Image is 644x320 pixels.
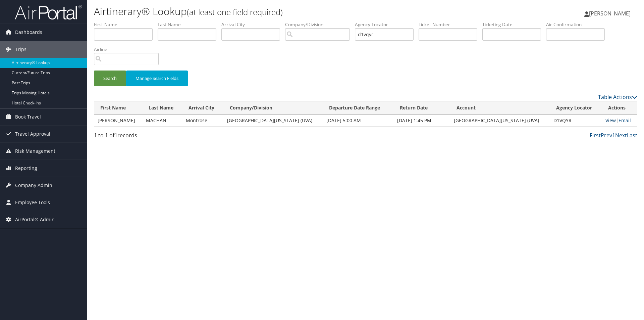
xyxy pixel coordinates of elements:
[450,101,550,115] th: Account: activate to sort column ascending
[94,71,126,86] button: Search
[615,132,627,139] a: Next
[15,126,50,142] span: Travel Approval
[323,101,394,115] th: Departure Date Range: activate to sort column ascending
[602,115,637,127] td: |
[627,132,637,139] a: Last
[450,115,550,127] td: [GEOGRAPHIC_DATA][US_STATE] (UVA)
[15,194,50,211] span: Employee Tools
[619,117,631,124] a: Email
[15,108,41,125] span: Book Travel
[182,115,223,127] td: Montrose
[94,21,158,28] label: First Name
[550,101,602,115] th: Agency Locator: activate to sort column ascending
[94,115,143,127] td: [PERSON_NAME]
[114,132,117,139] span: 1
[323,115,394,127] td: [DATE] 5:00 AM
[15,143,55,159] span: Risk Management
[601,132,612,139] a: Prev
[94,131,222,143] div: 1 to 1 of records
[394,115,450,127] td: [DATE] 1:45 PM
[15,4,82,20] img: airportal-logo.png
[158,21,221,28] label: Last Name
[355,21,419,28] label: Agency Locator
[126,71,188,86] button: Manage Search Fields
[598,93,637,101] a: Table Actions
[482,21,546,28] label: Ticketing Date
[584,3,637,24] a: [PERSON_NAME]
[15,177,52,194] span: Company Admin
[590,132,601,139] a: First
[221,21,285,28] label: Arrival City
[546,21,610,28] label: Air Confirmation
[187,6,283,17] small: (at least one field required)
[285,21,355,28] label: Company/Division
[143,115,182,127] td: MACHAN
[550,115,602,127] td: D1VQYR
[224,101,323,115] th: Company/Division
[182,101,223,115] th: Arrival City: activate to sort column ascending
[419,21,482,28] label: Ticket Number
[394,101,450,115] th: Return Date: activate to sort column ascending
[15,41,26,58] span: Trips
[602,101,637,115] th: Actions
[94,101,143,115] th: First Name: activate to sort column ascending
[15,211,55,228] span: AirPortal® Admin
[94,4,456,18] h1: Airtinerary® Lookup
[143,101,182,115] th: Last Name: activate to sort column ascending
[589,10,631,17] span: [PERSON_NAME]
[224,115,323,127] td: [GEOGRAPHIC_DATA][US_STATE] (UVA)
[94,46,164,53] label: Airline
[15,24,42,41] span: Dashboards
[612,132,615,139] a: 1
[15,160,37,177] span: Reporting
[605,117,616,124] a: View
